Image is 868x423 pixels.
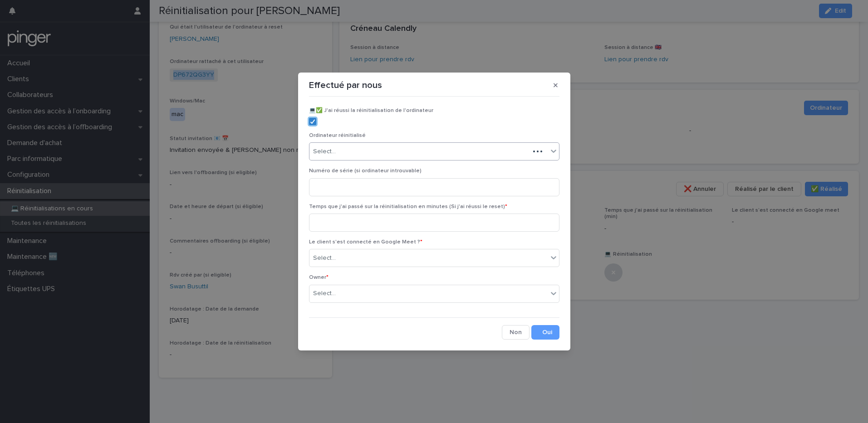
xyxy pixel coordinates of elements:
span: Numéro de série (si ordinateur introuvable) [309,168,422,174]
span: Owner [309,275,329,280]
div: Select... [313,147,336,156]
span: Temps que j'ai passé sur la réinitialisation en minutes (Si j'ai réussi le reset) [309,204,507,209]
span: Le client s'est connecté en Google Meet ? [309,239,422,245]
div: Select... [313,289,336,298]
span: Ordinateur réinitialisé [309,133,366,138]
div: Select... [313,253,336,263]
span: 💻​✅​ J'ai réussi la réinitialisation de l'ordinateur [309,108,433,113]
p: Effectué par nous [309,80,382,91]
